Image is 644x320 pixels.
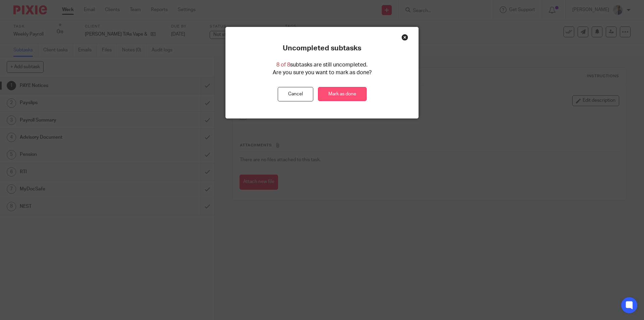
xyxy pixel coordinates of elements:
[401,34,408,41] div: Close this dialog window
[273,69,372,77] p: Are you sure you want to mark as done?
[276,61,368,69] p: subtasks are still uncompleted.
[283,44,361,53] p: Uncompleted subtasks
[318,87,367,101] a: Mark as done
[278,87,313,101] button: Cancel
[276,62,290,67] span: 8 of 8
